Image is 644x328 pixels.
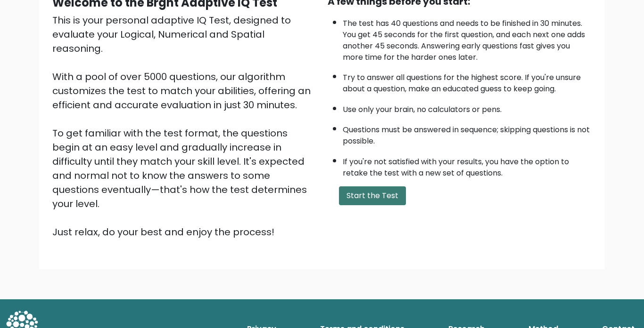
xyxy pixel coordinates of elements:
[343,99,592,115] li: Use only your brain, no calculators or pens.
[343,152,592,179] li: If you're not satisfied with your results, you have the option to retake the test with a new set ...
[343,67,592,95] li: Try to answer all questions for the highest score. If you're unsure about a question, make an edu...
[52,13,316,239] div: This is your personal adaptive IQ Test, designed to evaluate your Logical, Numerical and Spatial ...
[343,13,592,63] li: The test has 40 questions and needs to be finished in 30 minutes. You get 45 seconds for the firs...
[343,120,592,147] li: Questions must be answered in sequence; skipping questions is not possible.
[339,186,406,205] button: Start the Test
